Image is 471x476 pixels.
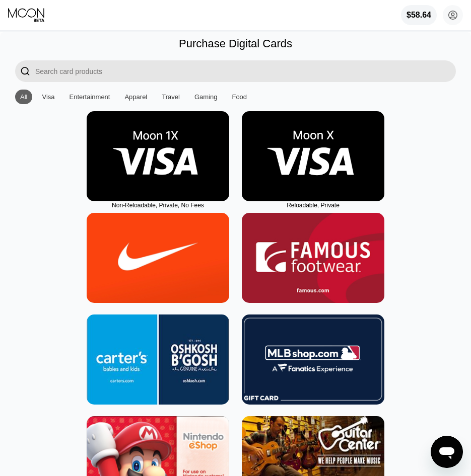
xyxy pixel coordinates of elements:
[119,90,152,104] div: Apparel
[242,202,384,209] div: Reloadable, Private
[20,93,27,101] div: All
[189,90,223,104] div: Gaming
[42,93,54,101] div: Visa
[64,90,115,104] div: Entertainment
[162,93,180,101] div: Travel
[15,60,35,82] div: 
[157,90,185,104] div: Travel
[407,11,431,20] div: $58.64
[194,93,218,101] div: Gaming
[431,436,463,468] iframe: Button to launch messaging window
[15,90,32,104] div: All
[20,65,30,77] div: 
[232,93,247,101] div: Food
[401,5,437,25] div: $58.64
[227,90,252,104] div: Food
[35,60,456,82] input: Search card products
[179,37,292,50] div: Purchase Digital Cards
[124,93,147,101] div: Apparel
[87,202,229,209] div: Non-Reloadable, Private, No Fees
[70,93,110,101] div: Entertainment
[37,90,59,104] div: Visa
